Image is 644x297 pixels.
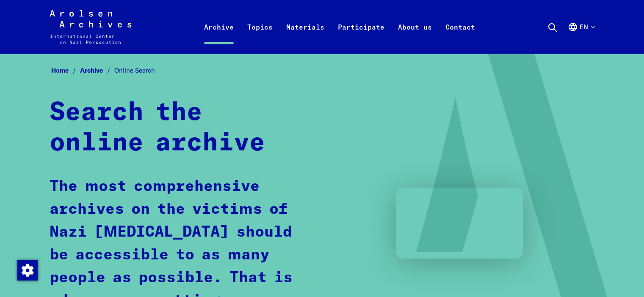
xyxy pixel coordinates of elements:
[51,66,80,74] a: Home
[568,22,594,52] button: English, language selection
[17,260,37,280] div: Change consent
[439,20,482,54] a: Contact
[391,20,439,54] a: About us
[114,66,155,74] span: Online Search
[279,20,331,54] a: Materials
[240,20,279,54] a: Topics
[197,10,482,44] nav: Primary
[80,66,114,74] a: Archive
[17,260,38,281] img: Change consent
[50,64,595,77] nav: Breadcrumb
[331,20,391,54] a: Participate
[197,20,240,54] a: Archive
[50,100,265,156] strong: Search the online archive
